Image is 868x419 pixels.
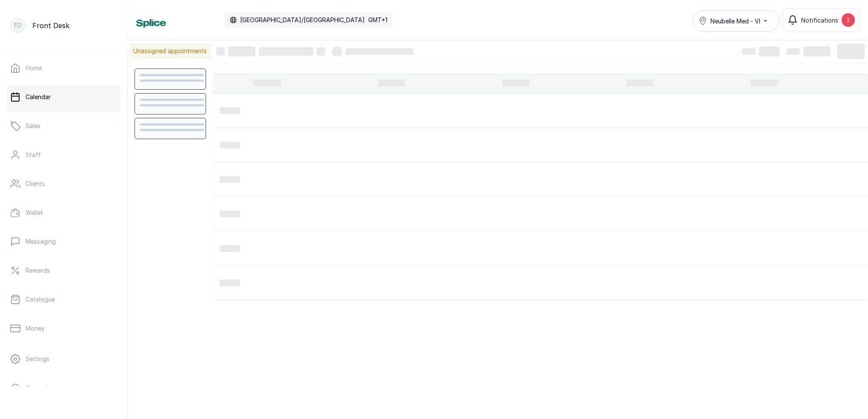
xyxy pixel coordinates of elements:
a: Home [7,56,120,80]
p: Sales [26,122,40,130]
p: Front Desk [32,20,69,31]
p: Unassigned appointments [130,43,210,59]
a: Staff [7,143,120,167]
a: Sales [7,114,120,138]
p: Calendar [26,93,51,101]
div: 2 [842,13,855,27]
p: Catalogue [26,295,55,304]
a: Clients [7,172,120,196]
a: Catalogue [7,288,120,311]
p: Wallet [26,208,43,217]
p: Money [26,324,45,333]
p: Home [26,64,42,72]
a: Messaging [7,230,120,254]
button: Neubelle Med - VI [693,10,779,31]
a: Settings [7,347,120,371]
a: Support [7,376,120,400]
button: Notifications2 [783,9,859,31]
span: Neubelle Med - VI [710,17,760,26]
p: GMT+1 [368,16,387,24]
a: Rewards [7,259,120,282]
a: Wallet [7,201,120,225]
p: Support [26,384,49,392]
p: Rewards [26,266,50,275]
p: [GEOGRAPHIC_DATA]/[GEOGRAPHIC_DATA] [240,16,365,24]
a: Money [7,316,120,340]
p: FD [14,21,22,30]
span: Notifications [801,16,838,25]
a: Calendar [7,85,120,109]
p: Settings [26,355,49,363]
p: Staff [26,151,41,159]
p: Messaging [26,237,56,246]
p: Clients [26,180,45,188]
